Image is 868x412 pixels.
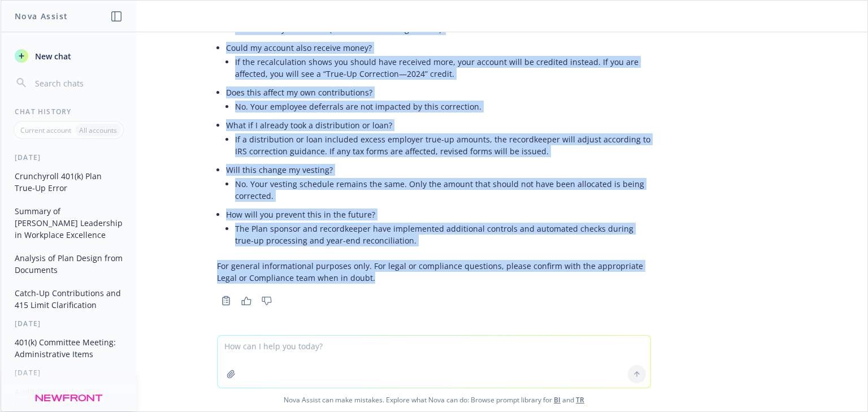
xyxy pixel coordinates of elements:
[1,153,136,162] div: [DATE]
[226,119,651,131] p: What if I already took a distribution or loan?
[10,284,127,314] button: Catch-Up Contributions and 415 Limit Clarification
[235,131,651,159] li: If a distribution or loan included excess employer true-up amounts, the recordkeeper will adjust ...
[10,333,127,363] button: 401(k) Committee Meeting: Administrative Items
[235,220,651,249] li: The Plan sponsor and recordkeeper have implemented additional controls and automated checks durin...
[79,125,117,135] p: All accounts
[217,260,651,284] p: For general informational purposes only. For legal or compliance questions, please confirm with t...
[226,209,651,220] p: How will you prevent this in the future?
[20,125,71,135] p: Current account
[226,164,651,176] p: Will this change my vesting?
[1,368,136,378] div: [DATE]
[235,176,651,204] li: No. Your vesting schedule remains the same. Only the amount that should not have been allocated i...
[33,50,71,62] span: New chat
[235,54,651,82] li: If the recalculation shows you should have received more, your account will be credited instead. ...
[15,10,68,22] h1: Nova Assist
[10,202,127,244] button: Summary of [PERSON_NAME] Leadership in Workplace Excellence
[235,98,651,115] li: No. Your employee deferrals are not impacted by this correction.
[258,293,276,309] button: Thumbs down
[10,249,127,279] button: Analysis of Plan Design from Documents
[1,107,136,116] div: Chat History
[33,75,123,91] input: Search chats
[554,395,561,405] a: BI
[576,395,584,405] a: TR
[10,46,127,66] button: New chat
[1,319,136,328] div: [DATE]
[226,86,651,98] p: Does this affect my own contributions?
[226,42,651,54] p: Could my account also receive money?
[221,296,231,306] svg: Copy to clipboard
[5,388,863,411] span: Nova Assist can make mistakes. Explore what Nova can do: Browse prompt library for and
[10,167,127,197] button: Crunchyroll 401(k) Plan True-Up Error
